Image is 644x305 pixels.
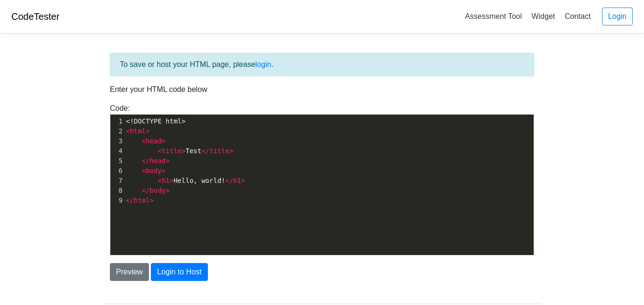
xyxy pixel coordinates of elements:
[256,60,272,68] a: login
[162,177,170,184] span: h1
[162,137,165,145] span: >
[110,126,124,136] div: 2
[126,127,130,135] span: <
[170,177,173,184] span: >
[165,187,169,194] span: >
[103,103,541,256] div: Code:
[165,157,169,165] span: >
[110,176,124,186] div: 7
[151,263,207,281] button: Login to Host
[561,8,594,24] a: Contact
[528,8,559,24] a: Widget
[110,263,149,281] button: Preview
[146,167,162,174] span: body
[602,8,633,25] a: Login
[150,187,166,194] span: body
[126,197,134,204] span: </
[126,117,185,125] span: <!DOCTYPE html>
[146,137,162,145] span: head
[146,127,149,135] span: >
[110,196,124,206] div: 9
[110,116,124,126] div: 1
[150,157,166,165] span: head
[233,177,241,184] span: h1
[110,136,124,146] div: 3
[110,166,124,176] div: 6
[110,84,534,95] p: Enter your HTML code below
[11,11,59,22] a: CodeTester
[134,197,150,204] span: html
[130,127,146,135] span: html
[142,137,146,145] span: <
[182,147,185,155] span: >
[157,177,161,184] span: <
[241,177,245,184] span: >
[110,53,534,76] div: To save or host your HTML page, please .
[110,146,124,156] div: 4
[126,147,233,155] span: Test
[110,186,124,196] div: 8
[142,187,150,194] span: </
[126,177,245,184] span: Hello, world!
[157,147,161,155] span: <
[209,147,229,155] span: title
[225,177,233,184] span: </
[162,167,165,174] span: >
[201,147,209,155] span: </
[110,156,124,166] div: 5
[150,197,154,204] span: >
[142,157,150,165] span: </
[229,147,233,155] span: >
[142,167,146,174] span: <
[461,8,526,24] a: Assessment Tool
[162,147,182,155] span: title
